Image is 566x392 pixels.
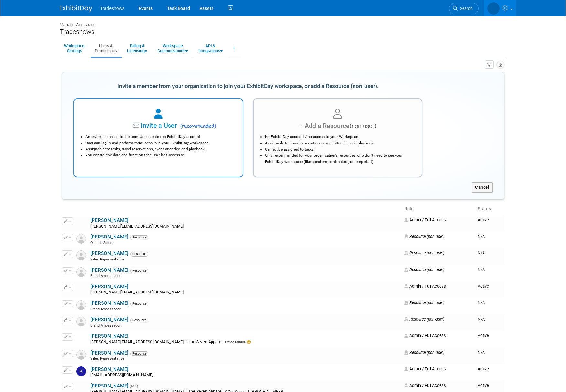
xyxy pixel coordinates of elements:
li: Assignable to: travel reservations, event attendee, and playbook. [265,140,414,146]
span: (non-user) [350,122,376,130]
span: N/A [478,250,485,255]
li: No ExhibitDay account / no access to your Workspace. [265,134,414,140]
li: Assignable to: tasks, travel reservations, event attendee, and playbook. [85,146,234,152]
div: [PERSON_NAME][EMAIL_ADDRESS][DOMAIN_NAME] [90,224,400,229]
a: [PERSON_NAME] [90,366,128,372]
a: [PERSON_NAME] [90,284,128,290]
span: Admin / Full Access [404,333,446,338]
span: Resource [130,302,148,306]
span: Brand Ambassador [90,274,121,278]
a: [PERSON_NAME] [90,250,128,256]
li: Only recommended for your organization's resources who don't need to see your ExhibitDay workspac... [265,153,414,165]
button: Cancel [472,182,493,193]
a: [PERSON_NAME] [90,350,128,356]
span: N/A [478,317,485,322]
span: Search [458,6,473,11]
span: Outside Sales [90,241,112,245]
span: Active [478,284,489,289]
div: Add a Resource [262,121,414,131]
span: Resource (non-user) [404,300,444,305]
img: Resource [76,300,86,310]
span: Resource [130,351,148,356]
img: Karyna Kitsmey [76,366,86,376]
img: Resource [76,350,86,360]
span: Resource [130,235,148,240]
span: Sales Representative [90,257,124,261]
div: [PERSON_NAME][EMAIL_ADDRESS][DOMAIN_NAME] [90,290,400,295]
span: Resource (non-user) [404,234,444,239]
div: Invite a member from your organization to join your ExhibitDay workspace, or add a Resource (non-... [73,79,422,93]
span: (Me) [130,384,138,388]
span: Admin / Full Access [404,366,446,371]
span: Lane Seven Apparel [185,340,224,344]
span: Active [478,366,489,371]
div: [PERSON_NAME][EMAIL_ADDRESS][DOMAIN_NAME] [90,340,400,345]
span: Resource (non-user) [404,267,444,272]
span: ( [180,123,182,129]
span: N/A [478,300,485,305]
span: Admin / Full Access [404,383,446,388]
a: [PERSON_NAME] [90,267,128,273]
span: Brand Ambassador [90,307,121,311]
th: Status [475,204,504,215]
div: Tradeshows [60,28,506,36]
span: Active [478,217,489,222]
img: Linda Yilmazian [487,2,500,15]
span: Active [478,333,489,338]
img: Berna Fernandez [76,284,86,293]
span: N/A [478,267,485,272]
a: [PERSON_NAME] [90,383,128,389]
span: | [184,340,185,344]
span: Brand Ambassador [90,323,121,328]
span: Resource [130,252,148,256]
span: ) [214,123,216,129]
span: N/A [478,350,485,355]
span: Resource [130,318,148,323]
span: Admin / Full Access [404,217,446,222]
a: WorkspaceCustomizations [153,40,192,56]
span: Tradeshows [100,6,125,11]
li: User can log in and perform various tasks in your ExhibitDay workspace. [85,140,234,146]
img: Janet Wong [76,333,86,343]
span: Office Minion 🤓 [225,340,251,344]
a: [PERSON_NAME] [90,300,128,306]
li: Cannot be assigned to tasks. [265,146,414,153]
img: Alexis Shubin [76,217,86,227]
a: API &Integrations [194,40,227,56]
a: [PERSON_NAME] [90,333,128,339]
li: An invite is emailed to the user. User creates an ExhibitDay account. [85,134,234,140]
img: Resource [76,250,86,260]
span: Invite a User [100,122,177,129]
th: Role [402,204,475,215]
a: [PERSON_NAME] [90,234,128,240]
a: Users &Permissions [91,40,121,56]
span: Resource [130,269,148,273]
span: Sales Representative [90,356,124,361]
a: [PERSON_NAME] [90,317,128,323]
span: recommended [179,122,216,130]
span: Resource (non-user) [404,250,444,255]
img: Resource [76,267,86,277]
span: N/A [478,234,485,239]
div: Manage Workspace [60,16,506,28]
a: Billing &Licensing [123,40,151,56]
span: Resource (non-user) [404,350,444,355]
img: Resource [76,317,86,326]
a: [PERSON_NAME] [90,217,128,223]
a: WorkspaceSettings [60,40,89,56]
span: Active [478,383,489,388]
li: You control the data and functions the user has access to. [85,152,234,158]
span: Resource (non-user) [404,317,444,322]
a: Search [449,3,479,14]
span: Admin / Full Access [404,284,446,289]
img: Resource [76,234,86,244]
div: [EMAIL_ADDRESS][DOMAIN_NAME] [90,373,400,378]
img: ExhibitDay [60,5,92,12]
